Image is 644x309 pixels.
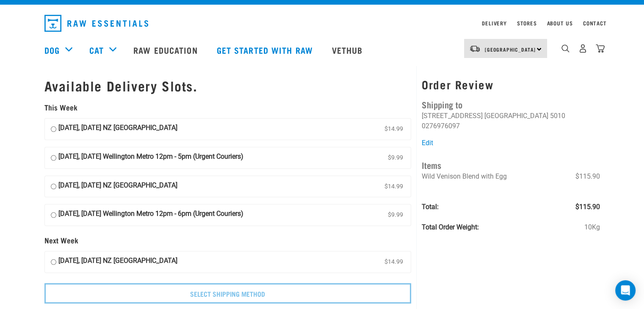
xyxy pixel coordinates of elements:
[584,222,600,232] span: 10Kg
[482,22,506,25] a: Delivery
[578,44,587,53] img: user.png
[422,112,483,120] li: [STREET_ADDRESS]
[44,236,412,245] h5: Next Week
[422,172,507,180] span: Wild Venison Blend with Egg
[561,44,569,52] img: home-icon-1@2x.png
[383,123,405,135] span: $14.99
[596,44,605,53] img: home-icon@2x.png
[51,256,56,268] input: [DATE], [DATE] NZ [GEOGRAPHIC_DATA] $14.99
[44,44,60,56] a: Dog
[58,256,177,268] strong: [DATE], [DATE] NZ [GEOGRAPHIC_DATA]
[615,280,636,301] div: Open Intercom Messenger
[208,33,323,67] a: Get started with Raw
[485,48,536,51] span: [GEOGRAPHIC_DATA]
[422,78,600,91] h3: Order Review
[58,152,243,164] strong: [DATE], [DATE] Wellington Metro 12pm - 5pm (Urgent Couriers)
[517,22,537,25] a: Stores
[422,158,600,171] h4: Items
[422,139,433,147] a: Edit
[575,202,600,212] span: $115.90
[58,180,177,193] strong: [DATE], [DATE] NZ [GEOGRAPHIC_DATA]
[547,22,572,25] a: About Us
[51,209,56,221] input: [DATE], [DATE] Wellington Metro 12pm - 6pm (Urgent Couriers) $9.99
[58,123,177,135] strong: [DATE], [DATE] NZ [GEOGRAPHIC_DATA]
[89,44,104,56] a: Cat
[383,256,405,268] span: $14.99
[44,103,412,112] h5: This Week
[125,33,208,67] a: Raw Education
[323,33,373,67] a: Vethub
[51,180,56,193] input: [DATE], [DATE] NZ [GEOGRAPHIC_DATA] $14.99
[38,11,607,35] nav: dropdown navigation
[575,171,600,182] span: $115.90
[386,152,405,164] span: $9.99
[583,22,607,25] a: Contact
[422,122,460,130] li: 0276976097
[484,112,565,120] li: [GEOGRAPHIC_DATA] 5010
[51,152,56,164] input: [DATE], [DATE] Wellington Metro 12pm - 5pm (Urgent Couriers) $9.99
[422,203,439,211] strong: Total:
[386,209,405,221] span: $9.99
[51,123,56,135] input: [DATE], [DATE] NZ [GEOGRAPHIC_DATA] $14.99
[383,180,405,193] span: $14.99
[469,45,481,52] img: van-moving.png
[44,78,412,93] h1: Available Delivery Slots.
[422,223,479,231] strong: Total Order Weight:
[58,209,243,221] strong: [DATE], [DATE] Wellington Metro 12pm - 6pm (Urgent Couriers)
[44,283,412,303] input: Select Shipping Method
[44,15,148,32] img: Raw Essentials Logo
[422,98,600,111] h4: Shipping to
